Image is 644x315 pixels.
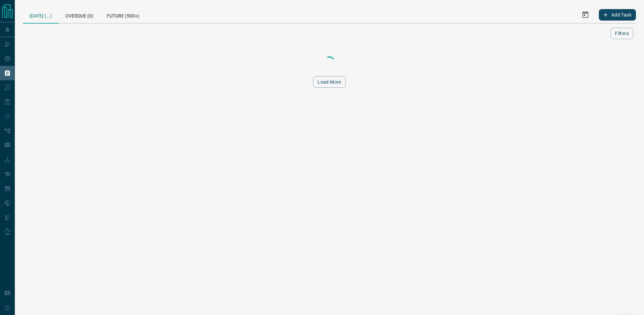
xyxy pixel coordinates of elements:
div: Loading [296,55,363,68]
div: [DATE] (...) [23,7,59,24]
button: Load More [313,76,346,88]
div: Overdue (0) [59,7,100,23]
button: Add Task [599,9,636,21]
button: Select Date Range [577,7,593,23]
div: Future (500+) [100,7,146,23]
button: Filters [611,28,633,39]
